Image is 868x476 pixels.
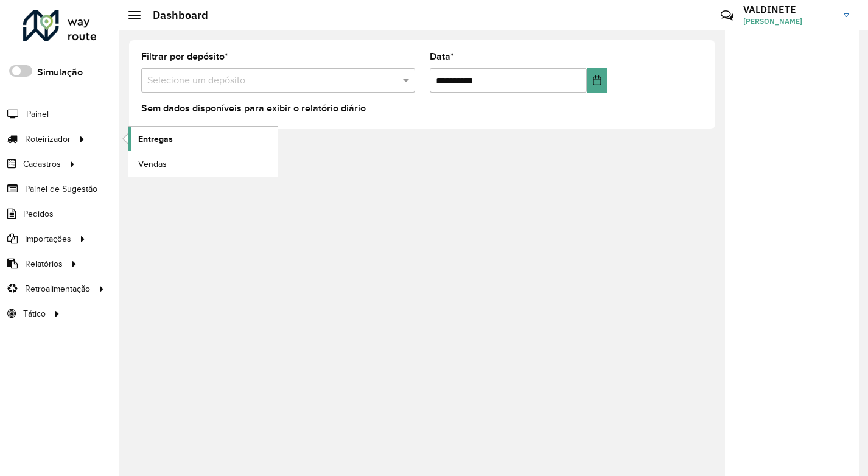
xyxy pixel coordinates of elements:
label: Simulação [37,65,83,80]
span: Vendas [138,158,167,170]
span: Tático [23,307,46,320]
span: Painel de Sugestão [25,183,97,195]
span: Cadastros [23,158,61,170]
a: Vendas [128,152,278,176]
span: Pedidos [23,208,54,220]
label: Filtrar por depósito [141,49,228,64]
span: Relatórios [25,257,63,270]
h3: VALDINETE [743,4,835,15]
button: Choose Date [587,68,607,93]
span: Retroalimentação [25,282,90,295]
h2: Dashboard [141,9,208,22]
label: Sem dados disponíveis para exibir o relatório diário [141,101,366,116]
a: Contato Rápido [714,2,740,29]
span: [PERSON_NAME] [743,16,835,27]
span: Entregas [138,133,173,145]
label: Data [430,49,454,64]
span: Roteirizador [25,133,71,145]
span: Painel [26,108,49,121]
a: Entregas [128,127,278,151]
span: Importações [25,233,71,245]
